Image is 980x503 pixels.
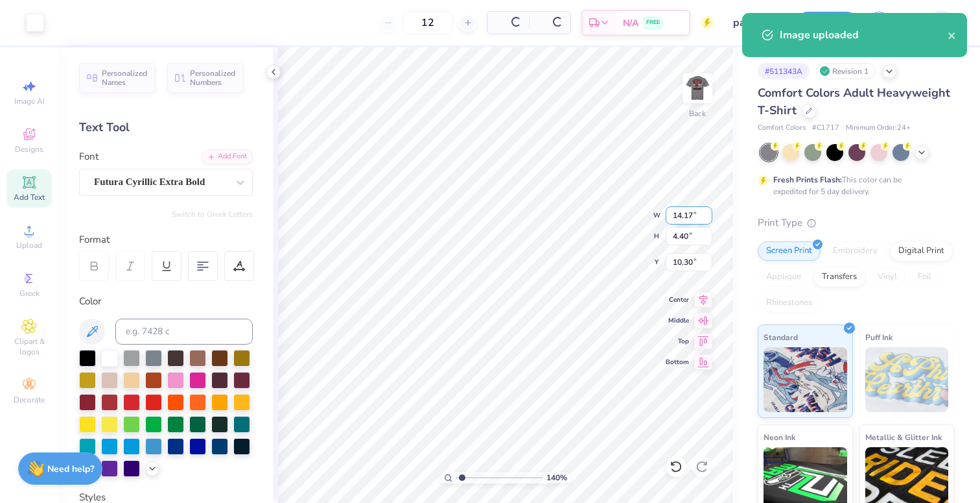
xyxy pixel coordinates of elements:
[890,241,953,261] div: Digital Print
[764,347,847,412] img: Standard
[812,123,839,134] span: # C1717
[19,288,40,299] span: Greek
[764,430,795,444] span: Neon Ink
[846,123,911,134] span: Minimum Order: 24 +
[758,123,806,134] span: Comfort Colors
[758,267,810,287] div: Applique
[79,119,253,136] div: Text Tool
[689,108,706,119] div: Back
[684,75,710,101] img: Back
[764,330,798,344] span: Standard
[546,472,567,484] span: 140 %
[723,10,787,36] input: Untitled Design
[948,27,957,43] button: close
[47,463,94,475] strong: Need help?
[869,267,905,287] div: Vinyl
[865,330,892,344] span: Puff Ink
[666,316,689,325] span: Middle
[14,192,45,202] span: Add Text
[758,63,810,79] div: # 511343A
[79,149,99,164] label: Font
[102,69,148,87] span: Personalized Names
[402,11,453,34] input: – –
[14,395,45,405] span: Decorate
[190,69,236,87] span: Personalized Numbers
[666,358,689,367] span: Bottom
[202,149,253,164] div: Add Font
[824,241,886,261] div: Embroidery
[758,293,821,313] div: Rhinestones
[666,295,689,304] span: Center
[16,240,42,251] span: Upload
[79,294,253,309] div: Color
[813,267,865,287] div: Transfers
[115,319,253,345] input: e.g. 7428 c
[758,215,954,230] div: Print Type
[865,430,942,444] span: Metallic & Glitter Ink
[646,18,660,27] span: FREE
[6,336,52,357] span: Clipart & logos
[79,232,254,247] div: Format
[666,337,689,346] span: Top
[758,241,821,261] div: Screen Print
[773,174,933,197] div: This color can be expedited for 5 day delivery.
[15,144,43,154] span: Designs
[780,27,948,43] div: Image uploaded
[14,96,45,106] span: Image AI
[909,267,940,287] div: Foil
[172,209,253,219] button: Switch to Greek Letters
[865,347,949,412] img: Puff Ink
[816,63,876,79] div: Revision 1
[758,85,950,118] span: Comfort Colors Adult Heavyweight T-Shirt
[623,16,638,30] span: N/A
[773,175,842,185] strong: Fresh Prints Flash:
